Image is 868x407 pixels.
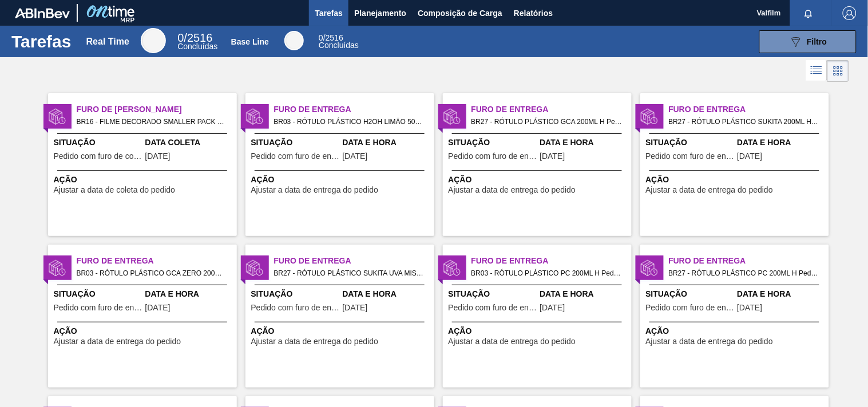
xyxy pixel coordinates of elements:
span: Furo de Entrega [77,255,237,267]
span: Ação [54,174,234,186]
span: Furo de Entrega [274,103,434,115]
div: Visão em Cards [827,60,849,82]
span: 11/08/2025, [540,152,565,161]
img: status [641,260,658,277]
span: BR27 - RÓTULO PLÁSTICO SUKITA 200ML H Pedido - 1983271 [669,115,820,128]
span: Furo de Entrega [669,255,829,267]
span: Concluídas [177,42,217,51]
div: Real Time [141,28,166,53]
img: status [443,260,461,277]
div: Visão em Lista [806,60,827,82]
span: Situação [251,288,340,300]
span: Pedido com furo de entrega [449,304,537,312]
span: Data e Hora [738,137,826,149]
div: Base Line [231,37,269,46]
span: Ação [449,325,629,337]
span: 11/08/2025, [738,152,763,161]
span: Pedido com furo de entrega [449,152,537,161]
div: Real Time [177,33,217,50]
div: Base Line [319,34,359,49]
span: Planejamento [354,6,406,20]
img: status [49,260,66,277]
span: 10/08/2025, [540,304,565,312]
div: Base Line [284,31,304,50]
img: TNhmsLtSVTkK8tSr43FrP2fwEKptu5GPRR3wAAAABJRU5ErkJggg== [15,8,70,18]
span: Situação [54,137,142,149]
span: BR03 - RÓTULO PLÁSTICO PC 200ML H Pedido - 1986061 [471,267,623,280]
span: BR16 - FILME DECORADO SMALLER PACK 269ML Pedido - 1986565 [77,115,228,128]
span: Furo de Entrega [274,255,434,267]
span: Ajustar a data de entrega do pedido [449,186,576,194]
div: Real Time [86,37,129,47]
h1: Tarefas [11,35,72,48]
span: Concluídas [319,41,359,50]
span: Situação [449,137,537,149]
span: Data e Hora [343,137,431,149]
span: Data e Hora [540,137,629,149]
span: Ação [646,325,826,337]
span: Ação [251,325,431,337]
span: 11/08/2025, [343,304,368,312]
span: BR27 - RÓTULO PLÁSTICO SUKITA UVA MISTA 200ML H Pedido - 1986108 [274,267,425,280]
span: Pedido com furo de entrega [251,304,340,312]
span: Pedido com furo de coleta [54,152,142,161]
span: BR27 - RÓTULO PLÁSTICO PC 200ML H Pedido - 1984034 [669,267,820,280]
span: Data e Hora [145,288,234,300]
span: Tarefas [315,6,343,20]
span: Ajustar a data de entrega do pedido [251,186,379,194]
span: Situação [54,288,142,300]
span: 0 [177,31,184,44]
span: Filtro [807,37,827,46]
span: Pedido com furo de entrega [646,152,735,161]
span: Ajustar a data de entrega do pedido [646,337,774,346]
span: Ação [251,174,431,186]
span: 10/08/2025, [343,152,368,161]
span: Data e Hora [540,288,629,300]
span: Ajustar a data de entrega do pedido [449,337,576,346]
span: Situação [449,288,537,300]
span: Ação [54,325,234,337]
button: Filtro [759,30,857,53]
span: Furo de Entrega [471,103,632,115]
span: Data e Hora [343,288,431,300]
span: Situação [251,137,340,149]
span: Furo de Entrega [669,103,829,115]
span: 0 [319,33,323,42]
img: status [641,108,658,125]
span: Data Coleta [145,137,234,149]
span: Ajustar a data de entrega do pedido [646,186,774,194]
span: Ação [646,174,826,186]
span: 10/08/2025, [145,304,171,312]
span: Pedido com furo de entrega [251,152,340,161]
span: Data e Hora [738,288,826,300]
span: Ajustar a data de coleta do pedido [54,186,176,194]
img: status [246,108,263,125]
span: / 2516 [177,31,212,44]
span: Composição de Carga [418,6,502,20]
span: Situação [646,137,735,149]
span: BR03 - RÓTULO PLÁSTICO H2OH LIMÃO 500ML H Pedido - 2000583 [274,115,425,128]
span: BR27 - RÓTULO PLÁSTICO GCA 200ML H Pedido - 1978655 [471,115,623,128]
span: 11/08/2025 [145,152,171,161]
span: Furo de Coleta [77,103,237,115]
img: Logout [843,6,857,20]
img: status [49,108,66,125]
img: status [443,108,461,125]
span: Relatórios [514,6,553,20]
span: Situação [646,288,735,300]
span: Pedido com furo de entrega [54,304,142,312]
img: status [246,260,263,277]
span: Furo de Entrega [471,255,632,267]
span: 11/08/2025, [738,304,763,312]
span: Pedido com furo de entrega [646,304,735,312]
span: Ajustar a data de entrega do pedido [54,337,181,346]
span: / 2516 [319,33,343,42]
span: Ação [449,174,629,186]
span: BR03 - RÓTULO PLÁSTICO GCA ZERO 200ML H Pedido - 1996967 [77,267,228,280]
button: Notificações [790,5,827,21]
span: Ajustar a data de entrega do pedido [251,337,379,346]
